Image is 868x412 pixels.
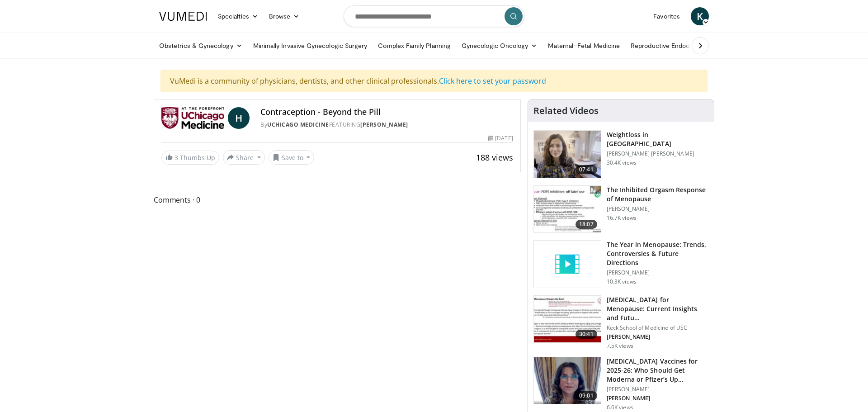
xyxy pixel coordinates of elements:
p: [PERSON_NAME] [607,205,708,213]
img: 4e370bb1-17f0-4657-a42f-9b995da70d2f.png.150x105_q85_crop-smart_upscale.png [534,357,601,404]
a: 18:07 The Inhibited Orgasm Response of Menopause [PERSON_NAME] 16.7K views [533,185,708,233]
div: VuMedi is a community of physicians, dentists, and other clinical professionals. [160,70,708,92]
a: Click here to set your password [439,76,546,86]
p: [PERSON_NAME] [607,269,708,276]
a: The Year in Menopause: Trends, Controversies & Future Directions [PERSON_NAME] 10.3K views [533,240,708,288]
h3: [MEDICAL_DATA] Vaccines for 2025-26: Who Should Get Moderna or Pfizer’s Up… [607,357,708,384]
div: [DATE] [488,134,513,142]
h3: [MEDICAL_DATA] for Menopause: Current Insights and Futu… [607,295,708,322]
p: [PERSON_NAME] [607,386,708,393]
h3: Weightloss in [GEOGRAPHIC_DATA] [607,130,708,148]
a: 09:01 [MEDICAL_DATA] Vaccines for 2025-26: Who Should Get Moderna or Pfizer’s Up… [PERSON_NAME] [... [533,357,708,411]
p: Keck School of Medicine of USC [607,324,708,331]
span: 3 [175,153,178,162]
input: Search topics, interventions [344,5,524,27]
img: 283c0f17-5e2d-42ba-a87c-168d447cdba4.150x105_q85_crop-smart_upscale.jpg [534,186,601,233]
span: 18:07 [576,220,597,229]
a: Gynecologic Oncology [456,37,542,55]
a: Maternal–Fetal Medicine [542,37,625,55]
a: [PERSON_NAME] [360,121,408,128]
a: Complex Family Planning [373,37,456,55]
img: VuMedi Logo [159,12,207,21]
a: 07:41 Weightloss in [GEOGRAPHIC_DATA] [PERSON_NAME] [PERSON_NAME] 30.4K views [533,130,708,178]
p: 10.3K views [607,278,637,285]
img: 47271b8a-94f4-49c8-b914-2a3d3af03a9e.150x105_q85_crop-smart_upscale.jpg [534,296,601,343]
a: Browse [264,7,305,25]
a: Obstetrics & Gynecology [154,37,248,55]
a: 3 Thumbs Up [161,151,219,165]
p: 16.7K views [607,214,637,222]
h3: The Inhibited Orgasm Response of Menopause [607,185,708,204]
span: 07:41 [576,165,597,174]
p: [PERSON_NAME] [607,395,708,402]
span: Comments 0 [154,194,521,206]
p: 7.5K views [607,342,633,350]
p: 6.0K views [607,404,633,411]
h4: Related Videos [533,105,599,116]
button: Share [223,150,265,165]
div: By FEATURING [260,121,513,129]
p: 30.4K views [607,159,637,166]
a: Favorites [648,7,685,25]
span: 30:41 [576,330,597,339]
p: [PERSON_NAME] [PERSON_NAME] [607,150,708,157]
a: UChicago Medicine [267,121,329,128]
a: H [228,107,250,129]
p: [PERSON_NAME] [607,333,708,341]
h3: The Year in Menopause: Trends, Controversies & Future Directions [607,240,708,267]
img: 9983fed1-7565-45be-8934-aef1103ce6e2.150x105_q85_crop-smart_upscale.jpg [534,131,601,178]
span: 188 views [476,152,513,163]
button: Save to [269,150,315,165]
a: Specialties [212,7,264,25]
img: video_placeholder_short.svg [534,241,601,288]
a: Minimally Invasive Gynecologic Surgery [248,37,373,55]
a: Reproductive Endocrinology & [MEDICAL_DATA] [625,37,777,55]
span: 09:01 [576,391,597,400]
a: 30:41 [MEDICAL_DATA] for Menopause: Current Insights and Futu… Keck School of Medicine of USC [PE... [533,295,708,350]
h4: Contraception - Beyond the Pill [260,107,513,117]
img: UChicago Medicine [161,107,224,129]
a: K [691,7,709,25]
